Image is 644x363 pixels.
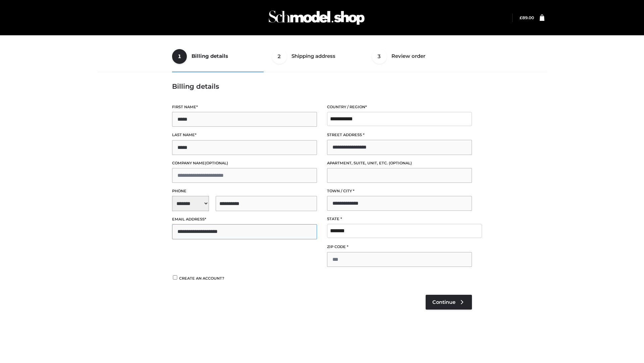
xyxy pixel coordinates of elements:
label: State [327,216,472,222]
label: Company name [172,160,317,166]
label: First name [172,104,317,110]
a: £89.00 [520,15,534,20]
label: Country / Region [327,104,472,110]
h3: Billing details [172,82,472,90]
label: ZIP Code [327,244,472,250]
span: (optional) [389,161,412,165]
input: Create an account? [172,275,178,280]
bdi: 89.00 [520,15,534,20]
img: Schmodel Admin 964 [266,4,367,31]
label: Last name [172,132,317,138]
span: Create an account? [179,276,224,281]
span: £ [520,15,522,20]
label: Email address [172,216,317,223]
span: Continue [432,299,455,305]
label: Apartment, suite, unit, etc. [327,160,472,166]
label: Town / City [327,188,472,194]
a: Continue [426,295,472,310]
label: Phone [172,188,317,194]
span: (optional) [205,161,228,165]
label: Street address [327,132,472,138]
